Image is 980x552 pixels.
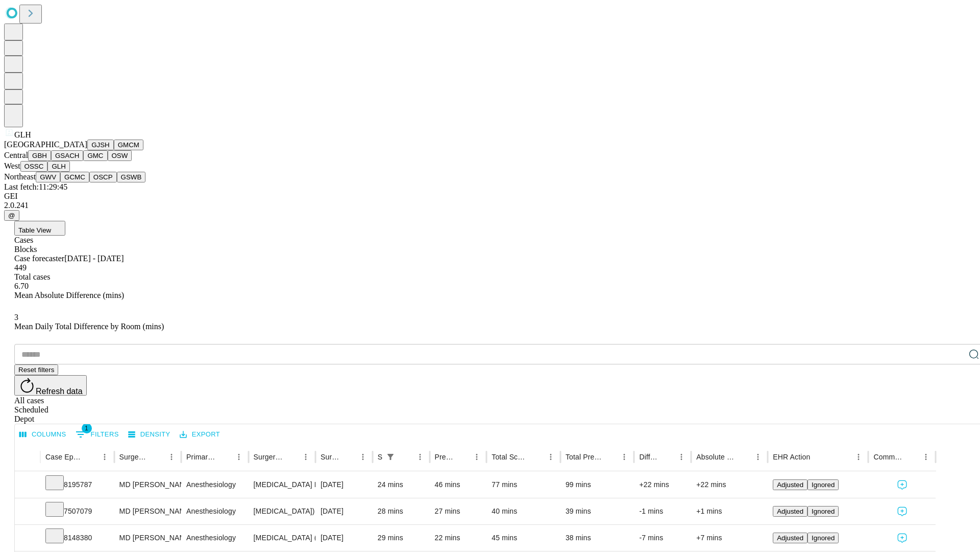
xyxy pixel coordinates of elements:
button: Menu [751,450,765,464]
div: 22 mins [435,525,482,551]
span: 6.70 [14,282,29,290]
button: Density [126,427,173,443]
button: Sort [150,450,164,464]
div: Total Scheduled Duration [492,453,528,461]
div: +1 mins [696,498,763,524]
span: 1 [82,423,92,433]
button: GJSH [87,140,114,150]
div: 40 mins [492,498,555,524]
div: +22 mins [639,472,686,498]
button: Sort [529,450,544,464]
div: 46 mins [435,472,482,498]
button: Adjusted [773,533,807,543]
button: Menu [674,450,689,464]
button: Export [177,427,223,443]
div: 77 mins [492,472,555,498]
button: Menu [544,450,558,464]
button: GSWB [117,172,146,182]
button: Adjusted [773,506,807,517]
button: GWV [36,172,60,182]
div: MD [PERSON_NAME] Md [119,525,176,551]
button: Show filters [73,426,121,443]
span: GLH [14,130,31,139]
button: GBH [28,150,51,161]
div: Total Predicted Duration [566,453,602,461]
div: 99 mins [566,472,629,498]
div: Surgery Date [321,453,340,461]
button: Adjusted [773,479,807,490]
span: West [4,162,20,170]
span: Refresh data [36,387,83,396]
div: 8195787 [45,472,109,498]
button: Sort [284,450,299,464]
span: Reset filters [18,366,54,374]
div: MD [PERSON_NAME] Md [119,498,176,524]
div: 2.0.241 [4,201,976,210]
span: [GEOGRAPHIC_DATA] [4,140,87,149]
span: Ignored [812,534,835,542]
div: Comments [873,453,903,461]
span: Total cases [14,272,50,281]
div: Predicted In Room Duration [435,453,455,461]
div: 8148380 [45,525,109,551]
span: Adjusted [777,534,803,542]
button: Sort [811,450,825,464]
button: OSCP [89,172,117,182]
span: Adjusted [777,481,803,489]
button: Expand [20,503,35,521]
div: 1 active filter [383,450,398,464]
button: Menu [299,450,313,464]
div: Anesthesiology [186,525,243,551]
span: Mean Daily Total Difference by Room (mins) [14,322,164,331]
button: Menu [232,450,246,464]
div: Surgeon Name [119,453,149,461]
button: Show filters [383,450,398,464]
button: Sort [341,450,356,464]
span: Case forecaster [14,254,64,263]
button: Menu [617,450,631,464]
span: Mean Absolute Difference (mins) [14,291,124,300]
span: Ignored [812,481,835,489]
button: Menu [413,450,427,464]
button: GLH [47,161,69,172]
div: [MEDICAL_DATA] FLEXIBLE DECOMPRESSION [MEDICAL_DATA] [254,472,310,498]
span: Northeast [4,172,36,181]
button: GSACH [51,150,83,161]
button: Refresh data [14,375,87,396]
button: Menu [356,450,370,464]
button: OSW [108,150,132,161]
button: Menu [164,450,179,464]
div: Case Epic Id [45,453,82,461]
div: [DATE] [321,472,367,498]
button: Sort [83,450,97,464]
span: Ignored [812,508,835,515]
div: 28 mins [378,498,425,524]
button: Select columns [17,427,69,443]
button: Ignored [807,506,839,517]
button: Sort [399,450,413,464]
span: Central [4,151,28,159]
div: GEI [4,192,976,201]
button: Menu [470,450,484,464]
div: Anesthesiology [186,472,243,498]
span: Adjusted [777,508,803,515]
div: +22 mins [696,472,763,498]
div: 29 mins [378,525,425,551]
button: Menu [919,450,933,464]
div: Difference [639,453,659,461]
div: Anesthesiology [186,498,243,524]
div: 24 mins [378,472,425,498]
div: Scheduled In Room Duration [378,453,382,461]
button: GMC [83,150,107,161]
div: Primary Service [186,453,216,461]
span: @ [8,212,15,219]
button: OSSC [20,161,48,172]
div: [DATE] [321,525,367,551]
button: Menu [851,450,866,464]
button: Expand [20,530,35,547]
button: Table View [14,221,65,236]
div: 38 mins [566,525,629,551]
button: Sort [660,450,674,464]
button: Ignored [807,479,839,490]
div: EHR Action [773,453,810,461]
